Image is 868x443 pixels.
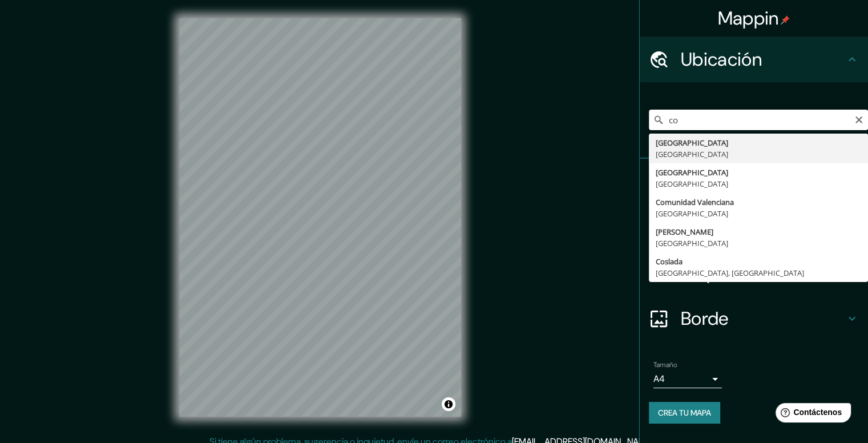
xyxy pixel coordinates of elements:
div: [GEOGRAPHIC_DATA] [656,237,861,249]
div: Borde [640,296,868,341]
font: Tamaño [653,360,677,369]
div: [GEOGRAPHIC_DATA] [656,208,861,219]
div: A4 [653,370,722,388]
div: [GEOGRAPHIC_DATA], [GEOGRAPHIC_DATA] [656,267,861,279]
div: [GEOGRAPHIC_DATA] [656,178,861,190]
font: Crea tu mapa [658,408,711,418]
button: Claro [854,114,863,124]
canvas: Mapa [179,18,461,417]
font: Mappin [718,6,779,30]
div: Patas [640,159,868,204]
div: Coslada [656,256,861,267]
div: [GEOGRAPHIC_DATA] [656,148,861,160]
font: Ubicación [681,47,762,71]
div: Estilo [640,204,868,250]
div: Disposición [640,250,868,296]
font: A4 [653,373,665,385]
div: [GEOGRAPHIC_DATA] [656,137,861,148]
div: [GEOGRAPHIC_DATA] [656,167,861,178]
button: Crea tu mapa [649,402,720,424]
img: pin-icon.png [781,15,790,25]
div: [PERSON_NAME] [656,226,861,237]
div: Ubicación [640,37,868,82]
iframe: Lanzador de widgets de ayuda [766,398,855,430]
button: Activar o desactivar atribución [442,397,455,411]
font: Borde [681,307,729,331]
div: Comunidad Valenciana [656,196,861,208]
input: Elige tu ciudad o zona [649,110,868,130]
